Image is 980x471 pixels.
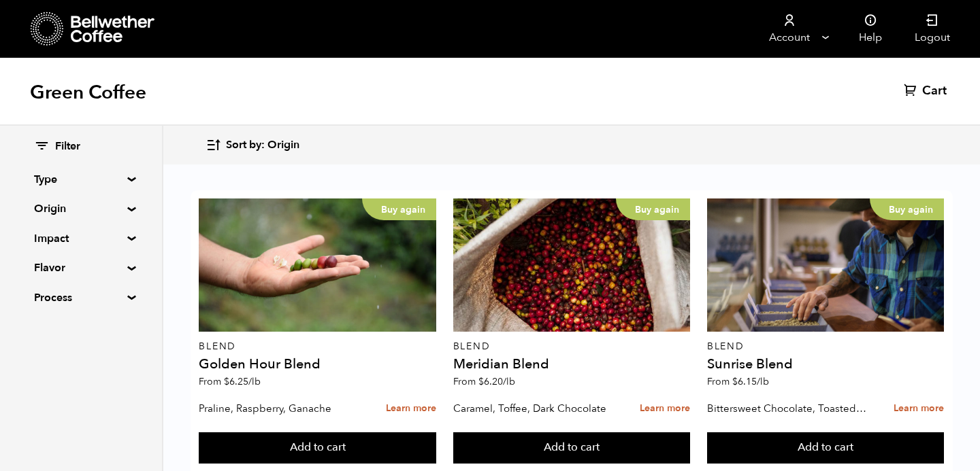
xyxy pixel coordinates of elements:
h4: Golden Hour Blend [199,357,436,371]
p: Blend [199,342,436,351]
bdi: 6.15 [732,375,769,388]
a: Buy again [453,198,690,332]
h4: Sunrise Blend [707,357,944,371]
p: Caramel, Toffee, Dark Chocolate [453,398,615,419]
span: From [707,375,769,388]
p: Bittersweet Chocolate, Toasted Marshmallow, Candied Orange, Praline [707,398,868,419]
a: Buy again [707,198,944,332]
summary: Origin [34,200,128,217]
span: $ [478,375,484,388]
span: Filter [55,139,80,154]
button: Add to cart [453,432,690,464]
a: Learn more [894,394,944,423]
h1: Green Coffee [30,80,146,105]
p: Blend [707,342,944,351]
a: Learn more [386,394,436,423]
button: Sort by: Origin [206,129,299,161]
p: Buy again [870,198,944,220]
h4: Meridian Blend [453,357,690,371]
p: Praline, Raspberry, Ganache [199,398,360,419]
span: From [199,375,261,388]
summary: Type [34,171,128,188]
summary: Process [34,290,128,306]
a: Learn more [640,394,690,423]
span: /lb [248,375,261,388]
a: Buy again [199,198,436,332]
span: Cart [922,83,947,99]
span: $ [732,375,738,388]
button: Add to cart [199,432,436,464]
summary: Flavor [34,260,128,276]
span: /lb [757,375,769,388]
summary: Impact [34,230,128,247]
button: Add to cart [707,432,944,464]
bdi: 6.20 [478,375,515,388]
span: Sort by: Origin [226,138,299,153]
bdi: 6.25 [224,375,261,388]
p: Buy again [362,198,436,220]
span: $ [224,375,229,388]
p: Buy again [616,198,690,220]
span: From [453,375,515,388]
p: Blend [453,342,690,351]
span: /lb [503,375,515,388]
a: Cart [904,83,950,99]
